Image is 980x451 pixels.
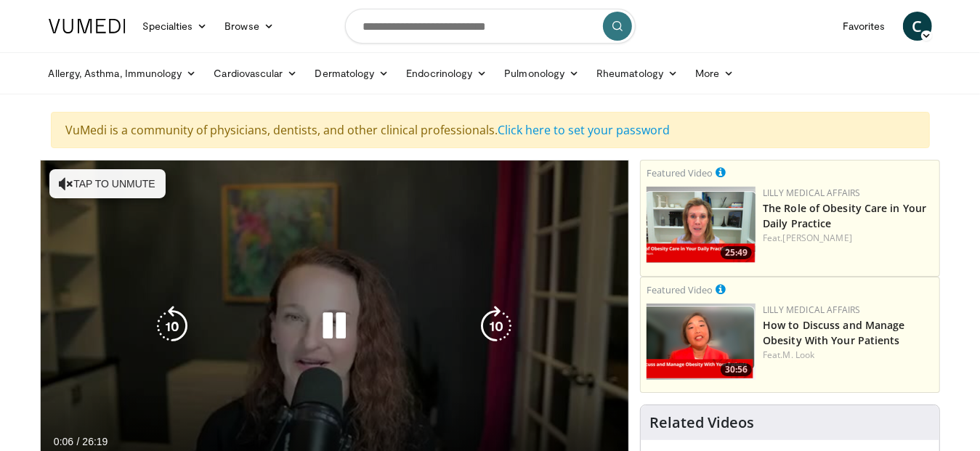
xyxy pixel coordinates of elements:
span: / [77,436,80,447]
small: Featured Video [647,166,713,179]
a: Endocrinology [397,59,495,88]
small: Featured Video [647,283,713,296]
a: M. Look [783,349,815,361]
img: VuMedi Logo [49,19,126,33]
img: e1208b6b-349f-4914-9dd7-f97803bdbf1d.png.150x105_q85_crop-smart_upscale.png [647,187,756,263]
a: Allergy, Asthma, Immunology [40,59,206,88]
span: 30:56 [721,363,752,376]
a: Favorites [834,12,894,41]
a: Lilly Medical Affairs [763,187,861,199]
span: 0:06 [54,436,73,447]
a: 25:49 [647,187,756,263]
div: Feat. [763,232,934,245]
input: Search topics, interventions [345,9,636,44]
a: C [903,12,932,41]
a: Dermatology [307,59,398,88]
a: Browse [216,12,283,41]
span: 26:19 [82,436,108,447]
div: Feat. [763,349,934,362]
a: [PERSON_NAME] [783,232,852,244]
div: VuMedi is a community of physicians, dentists, and other clinical professionals. [51,112,930,148]
a: Specialties [134,12,216,41]
h4: Related Videos [649,414,754,431]
img: c98a6a29-1ea0-4bd5-8cf5-4d1e188984a7.png.150x105_q85_crop-smart_upscale.png [647,304,756,380]
a: The Role of Obesity Care in Your Daily Practice [763,201,926,230]
a: Rheumatology [588,59,687,88]
a: Pulmonology [495,59,588,88]
span: 25:49 [721,246,752,259]
a: How to Discuss and Manage Obesity With Your Patients [763,318,905,347]
a: Click here to set your password [498,122,671,138]
button: Tap to unmute [49,169,166,198]
a: 30:56 [647,304,756,380]
a: Cardiovascular [205,59,306,88]
a: More [687,59,742,88]
a: Lilly Medical Affairs [763,304,861,316]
